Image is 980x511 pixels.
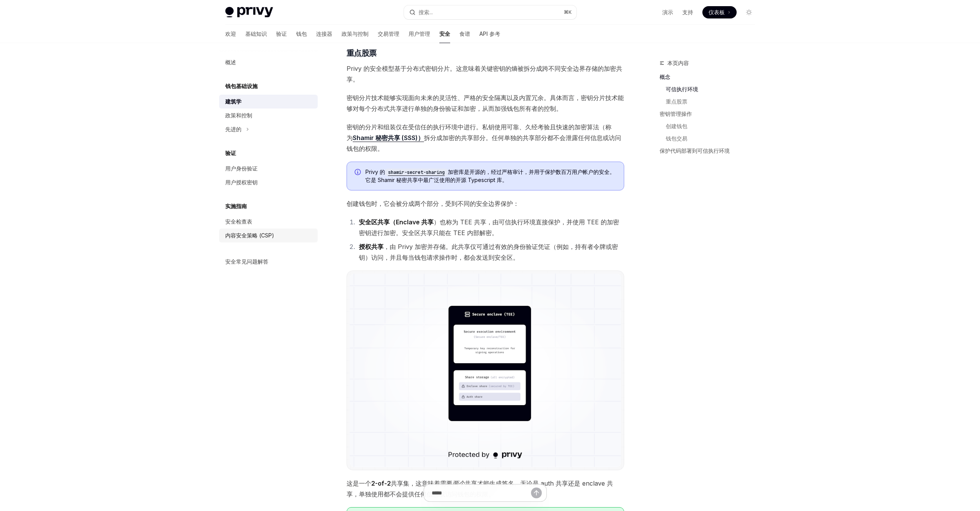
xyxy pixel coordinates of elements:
[296,25,307,43] a: 钱包
[666,120,761,132] a: 创建钱包
[660,71,761,83] a: 概念
[350,274,621,467] img: 可信执行环境密钥共享
[353,134,424,142] a: Shamir 秘密共享 (SSS)）
[439,25,450,43] a: 安全
[660,147,730,154] font: 保护代码部署到可信执行环境
[666,132,761,145] a: 钱包交易
[359,218,619,237] font: ）也称为 TEE 共享，由可信执行环境直接保护，并使用 TEE 的加密密钥进行加密。安全区共享只能在 TEE 内部解密。
[660,145,761,157] a: 保护代码部署到可信执行环境
[225,179,258,185] font: 用户授权密钥
[666,83,761,95] a: 可信执行环境
[225,112,252,119] font: 政策和控制
[365,169,615,183] font: 加密库是开源的，经过严格审计，并用于保护数百万用户帐户的安全。它是 Shamir 秘密共享中最广泛使用的开源 Typescript 库。
[219,255,318,269] a: 安全常见问题解答
[385,169,448,176] code: shamir-secret-sharing
[225,98,241,105] font: 建筑学
[225,30,236,37] font: 欢迎
[276,25,287,43] a: 验证
[296,30,307,37] font: 钱包
[225,203,247,209] font: 实施指南
[347,94,624,112] font: 密钥分片技术能够实现面向未来的灵活性、严格的安全隔离以及内置冗余。具体而言，密钥分片技术能够对每个分布式共享进行单独的身份验证和加密，从而加强钱包所有者的控制。
[225,7,273,18] img: 灯光标志
[709,9,725,15] font: 仪表板
[225,218,252,225] font: 安全检查表
[219,95,318,109] a: 建筑学
[660,110,692,117] font: 密钥管理操作
[245,30,267,37] font: 基础知识
[359,243,384,250] font: 授权共享
[359,243,618,261] font: ，由 Privy 加密并存储。此共享仅可通过有效的身份验证凭证（例如，持有者令牌或密钥）访问，并且每当钱包请求操作时，都会发送到安全区。
[459,30,470,37] font: 食谱
[660,73,670,80] font: 概念
[219,175,318,189] a: 用户授权密钥
[219,109,318,122] a: 政策和控制
[660,108,761,120] a: 密钥管理操作
[347,134,621,152] font: 拆分成加密的共享部分。任何单独的共享部分都不会泄露任何信息或访问钱包的权限。
[666,123,687,129] font: 创建钱包
[452,479,465,487] font: 两个
[459,25,470,43] a: 食谱
[316,25,332,43] a: 连接器
[347,48,377,58] font: 重点股票
[378,30,399,37] font: 交易管理
[682,8,693,16] a: 支持
[743,6,755,18] button: 切换暗模式
[225,83,258,89] font: 钱包基础设施
[225,126,241,132] font: 先进的
[568,9,572,15] font: K
[666,98,687,105] font: 重点股票
[409,30,430,37] font: 用户管理
[355,169,362,177] svg: 信息
[245,25,267,43] a: 基础知识
[371,479,391,487] font: 2-of-2
[419,9,433,15] font: 搜索...
[667,60,689,66] font: 本页内容
[662,8,673,16] a: 演示
[225,25,236,43] a: 欢迎
[225,232,274,239] font: 内容安全策略 (CSP)
[479,30,500,37] font: API 参考
[391,479,452,487] font: 共享集，这意味着需要
[219,229,318,242] a: 内容安全策略 (CSP)
[378,25,399,43] a: 交易管理
[702,6,737,18] a: 仪表板
[409,25,430,43] a: 用户管理
[385,169,448,175] a: shamir-secret-sharing
[342,25,369,43] a: 政策与控制
[347,123,611,142] font: 密钥的分片和组装仅在受信任的执行环境中进行。私钥使用可靠、久经考验且快速的加密算法（称为
[347,200,519,207] font: 创建钱包时，它会被分成两个部分，受到不同的安全边界保护：
[225,258,268,265] font: 安全常见问题解答
[531,488,542,498] button: 发送消息
[365,169,385,175] font: Privy 的
[404,5,576,19] button: 搜索...⌘K
[219,215,318,229] a: 安全检查表
[225,59,236,65] font: 概述
[439,30,450,37] font: 安全
[347,65,622,83] font: Privy 的安全模型基于分布式密钥分片。这意味着关键密钥的熵被拆分成跨不同安全边界存储的加密共享。
[564,9,568,15] font: ⌘
[347,479,613,498] font: 共享才能生成签名。无论是 auth 共享还是 enclave 共享，单独使用都不会提供任何信息或访问钱包的权限。
[316,30,332,37] font: 连接器
[359,218,434,226] font: 安全区共享（Enclave 共享
[666,95,761,108] a: 重点股票
[219,55,318,69] a: 概述
[666,86,698,92] font: 可信执行环境
[276,30,287,37] font: 验证
[666,135,687,142] font: 钱包交易
[219,162,318,175] a: 用户身份验证
[347,479,371,487] font: 这是一个
[225,150,236,156] font: 验证
[225,165,258,172] font: 用户身份验证
[479,25,500,43] a: API 参考
[342,30,369,37] font: 政策与控制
